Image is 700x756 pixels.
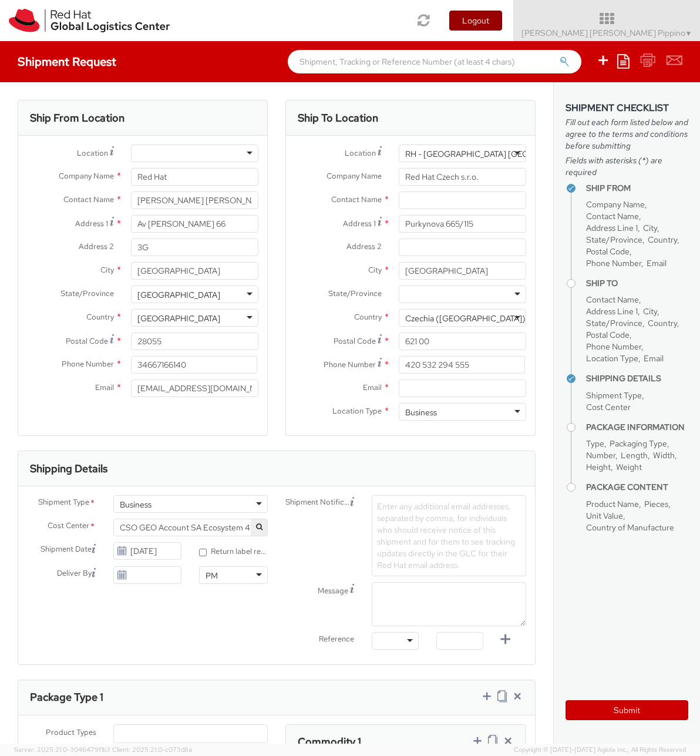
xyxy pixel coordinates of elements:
[66,336,108,346] span: Postal Code
[288,50,581,73] input: Shipment, Tracking or Reference Number (at least 4 chars)
[363,382,382,392] span: Email
[586,353,638,364] span: Location Type
[332,406,382,416] span: Location Type
[368,265,382,275] span: City
[586,318,642,328] span: State/Province
[95,382,114,392] span: Email
[586,450,615,461] span: Number
[30,112,124,124] h3: Ship From Location
[647,258,667,268] span: Email
[405,148,604,160] div: RH - [GEOGRAPHIC_DATA] [GEOGRAPHIC_DATA] - C
[75,219,108,229] span: Address 1
[327,171,382,181] span: Company Name
[586,499,639,509] span: Product Name
[586,211,639,221] span: Contact Name
[586,234,642,245] span: State/Province
[586,330,630,340] span: Postal Code
[62,359,114,369] span: Phone Number
[514,745,686,755] span: Copyright © [DATE]-[DATE] Agistix Inc., All Rights Reserved
[586,462,611,472] span: Height
[566,116,688,152] span: Fill out each form listed below and agree to the terms and conditions before submitting
[199,549,207,556] input: Return label required
[77,148,108,158] span: Location
[586,223,638,233] span: Address Line 1
[644,353,664,364] span: Email
[199,545,268,557] label: Return label required
[328,288,382,298] span: State/Province
[586,522,674,533] span: Country of Manufacture
[30,463,107,475] h3: Shipping Details
[586,438,604,449] span: Type
[298,736,361,748] h3: Commodity 1
[405,313,526,324] div: Czechia ([GEOGRAPHIC_DATA])
[566,700,688,720] button: Submit
[113,519,268,536] span: CSO GEO Account SA Ecosystem 414
[120,522,261,533] span: CSO GEO Account SA Ecosystem 414
[586,510,623,521] span: Unit Value
[137,313,220,324] div: [GEOGRAPHIC_DATA]
[30,691,103,703] h3: Package Type 1
[318,586,348,596] span: Message
[9,9,170,32] img: rh-logistics-00dfa346123c4ec078e1.svg
[586,483,688,492] h4: Package Content
[285,497,350,510] span: Shipment Notification
[586,374,688,383] h4: Shipping Details
[324,359,376,369] span: Phone Number
[586,258,641,268] span: Phone Number
[586,246,630,257] span: Postal Code
[14,745,110,754] span: Server: 2025.21.0-3046479f1b3
[586,402,631,412] span: Cost Center
[57,568,92,581] span: Deliver By
[79,241,114,251] span: Address 2
[346,241,382,251] span: Address 2
[206,570,218,582] div: PM
[345,148,376,158] span: Location
[653,450,675,461] span: Width
[112,745,192,754] span: Client: 2025.21.0-c073d8a
[18,55,116,68] h4: Shipment Request
[610,438,667,449] span: Packaging Type
[334,336,376,346] span: Postal Code
[377,501,515,570] span: Enter any additional email addresses, separated by comma, for individuals who should receive noti...
[405,406,437,418] div: Business
[46,727,96,737] span: Product Types
[586,294,639,305] span: Contact Name
[521,28,692,38] span: [PERSON_NAME] [PERSON_NAME] Pippino
[120,499,152,510] div: Business
[643,306,657,317] span: City
[331,194,382,204] span: Contact Name
[586,306,638,317] span: Address Line 1
[586,279,688,288] h4: Ship To
[586,199,645,210] span: Company Name
[60,288,114,298] span: State/Province
[586,423,688,432] h4: Package Information
[48,520,89,534] span: Cost Center
[621,450,648,461] span: Length
[41,544,92,557] span: Shipment Date
[643,223,657,233] span: City
[586,341,641,352] span: Phone Number
[616,462,642,472] span: Weight
[586,390,642,401] span: Shipment Type
[59,171,114,181] span: Company Name
[319,634,354,644] span: Reference
[449,11,502,31] button: Logout
[63,194,114,204] span: Contact Name
[586,184,688,193] h4: Ship From
[644,499,668,509] span: Pieces
[648,318,677,328] span: Country
[86,312,114,322] span: Country
[298,112,378,124] h3: Ship To Location
[38,497,89,510] span: Shipment Type
[566,103,688,113] h3: Shipment Checklist
[648,234,677,245] span: Country
[566,154,688,178] span: Fields with asterisks (*) are required
[343,219,376,229] span: Address 1
[100,265,114,275] span: City
[354,312,382,322] span: Country
[137,289,220,301] div: [GEOGRAPHIC_DATA]
[685,29,692,38] span: ▼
